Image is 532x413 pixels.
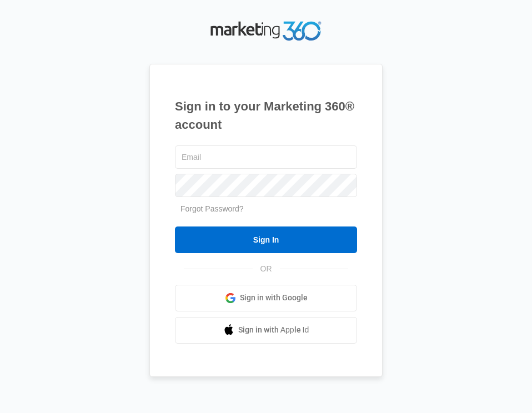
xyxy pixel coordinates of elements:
[175,145,357,169] input: Email
[175,97,357,134] h1: Sign in to your Marketing 360® account
[180,204,244,213] a: Forgot Password?
[238,324,309,336] span: Sign in with Apple Id
[240,292,308,304] span: Sign in with Google
[175,226,357,253] input: Sign In
[175,317,357,344] a: Sign in with Apple Id
[253,263,280,275] span: OR
[175,285,357,311] a: Sign in with Google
